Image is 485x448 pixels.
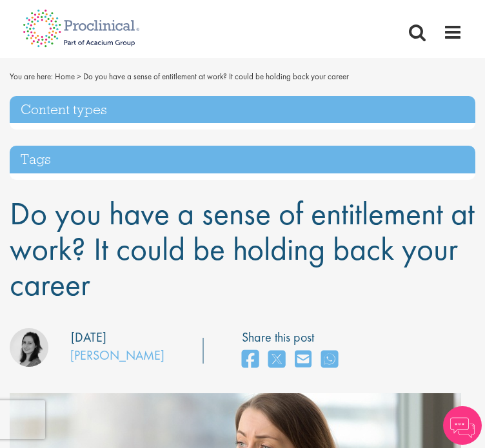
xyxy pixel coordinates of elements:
label: Share this post [242,328,344,347]
div: [DATE] [71,328,106,347]
a: share on facebook [242,346,259,374]
h3: Tags [10,146,475,173]
span: You are here: [10,71,53,82]
span: Do you have a sense of entitlement at work? It could be holding back your career [83,71,349,82]
a: share on whats app [321,346,338,374]
a: share on email [295,346,312,374]
h3: Content types [10,96,475,124]
img: Monique Ellis [10,328,48,367]
a: share on twitter [268,346,285,374]
img: Chatbot [443,406,482,445]
span: Do you have a sense of entitlement at work? It could be holding back your career [10,193,475,305]
a: [PERSON_NAME] [70,347,164,364]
